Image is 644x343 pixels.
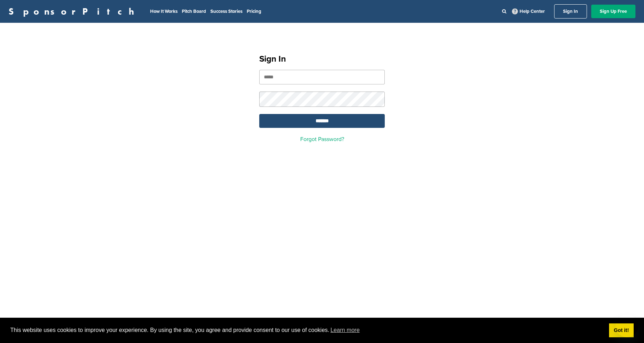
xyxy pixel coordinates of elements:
h1: Sign In [259,53,385,66]
a: Pitch Board [182,9,206,14]
a: Sign In [554,4,587,19]
a: Forgot Password? [300,136,344,143]
a: Help Center [511,7,546,16]
a: How It Works [150,9,178,14]
a: Sign Up Free [591,5,635,18]
a: Pricing [247,9,261,14]
iframe: Button to launch messaging window [615,315,638,337]
a: Success Stories [210,9,242,14]
a: SponsorPitch [9,7,139,16]
a: dismiss cookie message [609,323,634,338]
a: learn more about cookies [329,325,361,336]
span: This website uses cookies to improve your experience. By using the site, you agree and provide co... [10,325,603,336]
